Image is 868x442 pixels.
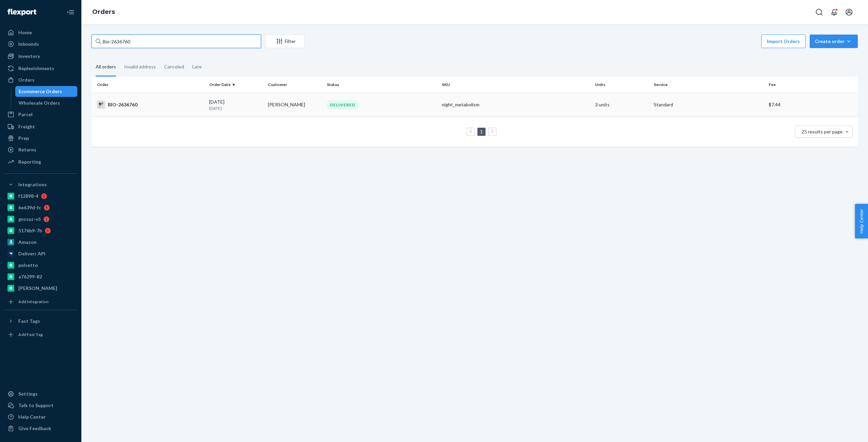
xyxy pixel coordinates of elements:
[18,41,39,47] div: Inbounds
[4,316,77,327] button: Fast Tags
[4,156,77,167] a: Reporting
[4,63,77,74] a: Replenishments
[18,181,47,188] div: Integrations
[265,35,304,48] button: Filter
[18,146,36,153] div: Returns
[4,412,77,422] a: Help Center
[4,400,77,411] a: Talk to Support
[19,100,60,106] div: Wholesale Orders
[18,239,37,246] div: Amazon
[439,77,592,93] th: SKU
[96,58,116,77] div: All orders
[92,77,206,93] th: Order
[18,299,48,304] div: Add Integration
[4,214,77,225] a: gnzsuz-v5
[18,402,54,409] div: Talk to Support
[4,75,77,85] a: Orders
[206,77,265,93] th: Order Date
[18,159,41,165] div: Reporting
[4,109,77,120] a: Parcel
[4,179,77,190] button: Integrations
[855,204,868,238] button: Help Center
[4,51,77,62] a: Inventory
[4,225,77,236] a: 5176b9-7b
[802,129,843,134] span: 25 results per page
[18,318,40,324] div: Fast Tags
[192,58,202,76] div: Late
[761,35,806,48] button: Import Orders
[92,8,115,16] a: Orders
[7,9,36,16] img: Flexport logo
[766,93,858,117] td: $7.44
[4,121,77,132] a: Freight
[4,27,77,38] a: Home
[18,65,54,72] div: Replenishments
[92,35,261,48] input: Search orders
[4,260,77,271] a: pulsetto
[18,425,51,432] div: Give Feedback
[324,77,439,93] th: Status
[815,38,853,45] div: Create order
[18,77,35,83] div: Orders
[18,29,32,36] div: Home
[18,332,43,337] div: Add Fast Tag
[164,58,184,76] div: Canceled
[209,105,262,111] p: [DATE]
[87,2,120,22] ol: breadcrumbs
[842,5,856,19] button: Open account menu
[18,414,46,420] div: Help Center
[209,99,262,111] div: [DATE]
[766,77,858,93] th: Fee
[18,273,42,280] div: a76299-82
[18,135,29,142] div: Prep
[812,5,826,19] button: Open Search Box
[4,388,77,399] a: Settings
[4,296,77,307] a: Add Integration
[124,58,156,76] div: Invalid address
[97,101,204,109] div: BIO-2636760
[4,248,77,259] a: Deliverr API
[479,129,484,134] a: Page 1 is your current page
[654,101,763,108] p: Standard
[18,111,33,118] div: Parcel
[64,5,77,19] button: Close Navigation
[810,35,858,48] button: Create order
[4,271,77,282] a: a76299-82
[4,423,77,434] button: Give Feedback
[18,204,41,211] div: 6e639d-fc
[4,191,77,202] a: f12898-4
[18,285,57,292] div: [PERSON_NAME]
[827,5,841,19] button: Open notifications
[15,86,78,97] a: Ecommerce Orders
[4,329,77,340] a: Add Fast Tag
[592,93,651,117] td: 3 units
[18,227,42,234] div: 5176b9-7b
[15,98,78,108] a: Wholesale Orders
[265,38,304,45] div: Filter
[18,123,35,130] div: Freight
[4,133,77,144] a: Prep
[327,100,358,109] div: DELIVERED
[4,202,77,213] a: 6e639d-fc
[18,193,38,199] div: f12898-4
[18,53,40,60] div: Inventory
[4,39,77,49] a: Inbounds
[4,283,77,294] a: [PERSON_NAME]
[18,250,45,257] div: Deliverr API
[4,144,77,155] a: Returns
[19,88,62,95] div: Ecommerce Orders
[18,216,41,223] div: gnzsuz-v5
[265,93,324,117] td: [PERSON_NAME]
[651,77,766,93] th: Service
[18,262,38,269] div: pulsetto
[18,391,38,397] div: Settings
[268,82,321,87] div: Customer
[592,77,651,93] th: Units
[442,101,590,108] div: night_metabolism
[4,237,77,248] a: Amazon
